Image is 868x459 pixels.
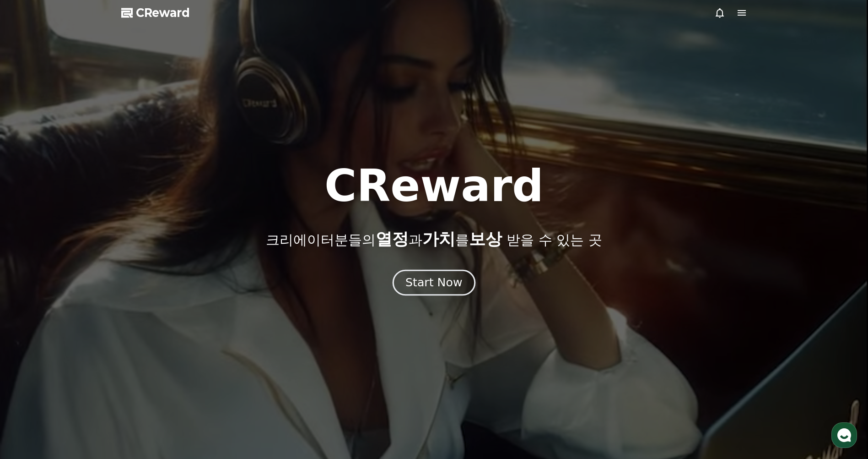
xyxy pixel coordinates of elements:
[469,229,502,248] span: 보상
[394,279,474,288] a: Start Now
[141,304,152,311] span: 설정
[121,5,190,20] a: CReward
[136,5,190,20] span: CReward
[3,290,60,313] a: 홈
[118,290,176,313] a: 설정
[29,304,34,311] span: 홈
[84,305,95,312] span: 대화
[405,275,462,290] div: Start Now
[393,270,475,296] button: Start Now
[376,229,409,248] span: 열정
[266,230,602,248] p: 크리에이터분들의 과 를 받을 수 있는 곳
[60,290,118,313] a: 대화
[324,164,544,208] h1: CReward
[422,229,455,248] span: 가치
